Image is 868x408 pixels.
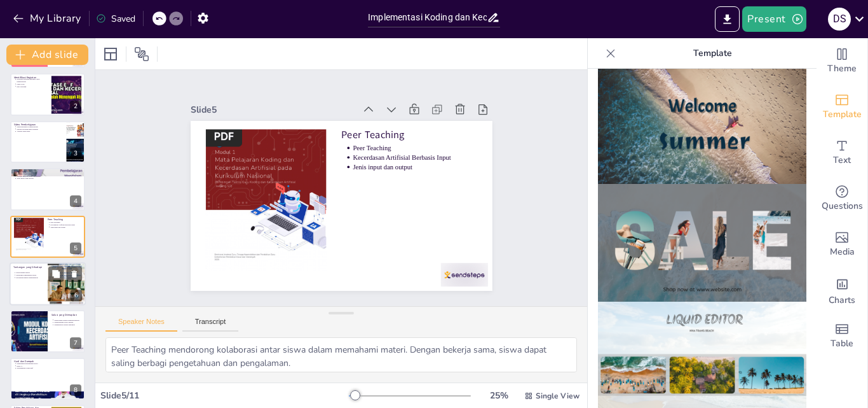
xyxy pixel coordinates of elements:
[17,130,62,133] p: Analisis studi kasus
[10,73,85,115] div: 2
[10,8,86,29] button: My Library
[831,337,853,351] span: Table
[70,148,81,159] div: 3
[829,293,855,307] span: Charts
[10,262,86,306] div: 6
[70,384,81,396] div: 8
[17,125,62,128] p: Materi Berpikir Komputasional
[828,6,851,32] button: D S
[367,169,466,260] p: Kecerdasan Artifisial Berbasis Input
[17,362,81,365] p: Peningkatan pemahaman siswa
[50,223,81,226] p: Kecerdasan Artifisial Berbasis Input
[54,319,81,321] p: Menyiapkan lembar panduan analisis
[71,290,82,301] div: 6
[17,175,81,178] p: Analisis dampak positif dan negatif
[100,44,121,64] div: Layout
[361,176,459,267] p: Jenis input dan output
[6,45,88,65] button: Add slide
[817,313,867,359] div: Add a table
[817,176,867,222] div: Get real-time input from your audience
[14,75,48,79] p: Identifikasi Kegiatan
[10,358,85,400] div: 8
[14,359,81,363] p: Hasil dan Dampak
[17,365,81,367] p: Etika AI
[536,391,580,401] span: Single View
[50,221,81,223] p: Peer Teaching
[368,8,487,27] input: Insert title
[817,38,867,84] div: Change the overall theme
[16,276,44,279] p: Kebutuhan media pembelajaran
[822,199,863,213] span: Questions
[817,130,867,176] div: Add text boxes
[17,78,48,82] p: Kegiatan pelatihan meliputi Video Pembelajaran
[105,337,577,372] textarea: Peer Teaching mendorong kolaborasi antar siswa dalam memahami materi. Dengan bekerja sama, siswa ...
[48,266,64,281] button: Duplicate Slide
[10,310,85,352] div: 7
[105,318,177,332] button: Speaker Notes
[17,83,48,85] p: Open Class
[817,267,867,313] div: Add charts and graphs
[10,168,85,210] div: 4
[100,390,349,402] div: Slide 5 / 11
[621,38,804,69] p: Template
[828,8,851,31] div: D S
[70,195,81,207] div: 4
[50,226,81,229] p: Jenis input dan output
[742,6,806,32] button: Present
[70,337,81,349] div: 7
[16,272,44,274] p: Keterbatasan waktu
[827,62,857,76] span: Theme
[17,128,62,130] p: Metode problem based learning
[182,318,239,332] button: Transcript
[51,313,81,317] p: Solusi yang Diterapkan
[14,170,81,174] p: Open Class
[16,274,44,276] p: Perbedaan kemampuan siswa
[817,222,867,267] div: Add images, graphics, shapes or video
[70,243,81,254] div: 5
[70,101,81,112] div: 2
[96,13,135,25] div: Saved
[54,324,81,327] p: Memberikan latihan tambahan
[484,390,514,402] div: 25 %
[17,178,81,180] p: Studi kasus yang relevan
[598,184,806,302] img: thumb-6.png
[833,153,851,167] span: Text
[715,6,740,32] button: Export to PowerPoint
[48,217,81,221] p: Peer Teaching
[14,123,63,127] p: Video Pembelajaran
[830,245,855,259] span: Media
[17,85,48,87] p: Peer Teaching
[823,108,862,122] span: Template
[374,162,472,253] p: Peer Teaching
[372,143,482,244] p: Peer Teaching
[10,216,85,258] div: 5
[598,66,806,184] img: thumb-5.png
[817,84,867,130] div: Add ready made slides
[54,321,81,324] p: Menggunakan video pendek
[10,121,85,163] div: 3
[278,24,408,143] div: Slide 5
[134,46,149,62] span: Position
[13,265,44,269] p: Tantangan yang Dihadapi
[17,367,81,369] p: Kemampuan kolaboratif
[17,173,81,176] p: Kegiatan Open Class
[67,266,82,281] button: Delete Slide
